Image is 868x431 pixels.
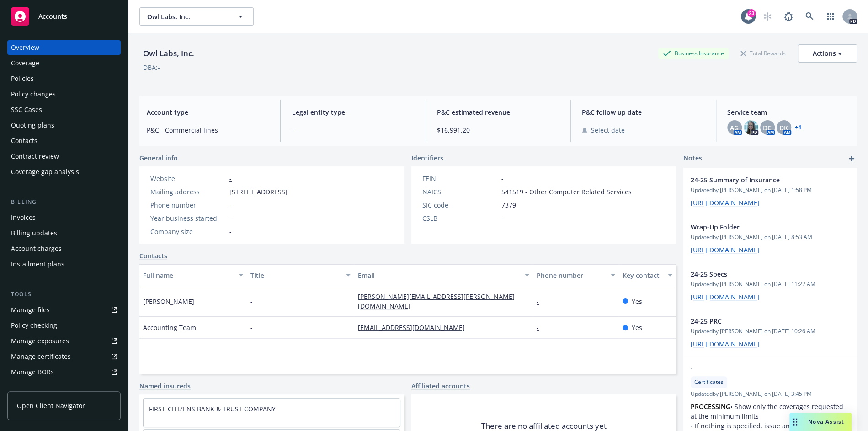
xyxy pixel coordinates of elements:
a: Summary of insurance [7,380,121,395]
div: Total Rewards [736,48,790,59]
a: - [537,323,546,332]
span: AG [730,123,739,133]
a: Quoting plans [7,118,121,133]
span: Yes [632,323,642,332]
a: Named insureds [139,381,191,391]
div: Drag to move [789,413,801,431]
div: Installment plans [11,257,64,271]
div: FEIN [422,174,498,183]
span: [STREET_ADDRESS] [229,187,288,197]
img: photo [744,120,758,135]
div: NAICS [422,187,498,197]
div: 23 [747,9,756,17]
span: Legal entity type [292,107,414,117]
div: Actions [813,45,842,62]
div: Policy checking [11,318,57,333]
span: Account type [147,107,269,117]
div: Key contact [623,271,662,280]
a: Manage certificates [7,349,121,364]
a: Contract review [7,149,121,164]
a: Account charges [7,241,121,256]
div: Phone number [537,271,605,280]
span: 24-25 Specs [691,269,826,279]
div: Invoices [11,210,36,225]
a: - [537,297,546,306]
span: - [229,213,232,223]
div: Billing updates [11,226,57,240]
div: Billing [7,197,121,207]
div: Year business started [150,213,226,223]
button: Key contact [619,264,676,286]
a: Contacts [7,133,121,148]
a: [PERSON_NAME][EMAIL_ADDRESS][PERSON_NAME][DOMAIN_NAME] [358,292,515,310]
span: Accounts [38,13,67,20]
a: Manage exposures [7,334,121,348]
button: Actions [798,44,857,63]
div: Full name [143,271,233,280]
div: Phone number [150,200,226,210]
a: Coverage gap analysis [7,165,121,179]
span: Updated by [PERSON_NAME] on [DATE] 1:58 PM [691,186,850,194]
div: Website [150,174,226,183]
div: Coverage [11,56,39,70]
span: DK [779,123,788,133]
span: Updated by [PERSON_NAME] on [DATE] 3:45 PM [691,390,850,398]
a: Search [800,7,819,26]
div: Tools [7,290,121,299]
span: 24-25 PRC [691,316,826,326]
span: Notes [683,153,702,164]
span: Wrap-Up Folder [691,222,826,232]
div: 24-25 Summary of InsuranceUpdatedby [PERSON_NAME] on [DATE] 1:58 PM[URL][DOMAIN_NAME] [683,168,857,215]
button: Email [354,264,533,286]
a: SSC Cases [7,102,121,117]
span: - [691,363,826,373]
a: Manage files [7,303,121,317]
a: Report a Bug [779,7,798,26]
span: Updated by [PERSON_NAME] on [DATE] 8:53 AM [691,233,850,241]
span: P&C estimated revenue [437,107,559,117]
div: Manage files [11,303,50,317]
a: [URL][DOMAIN_NAME] [691,198,760,207]
span: 7379 [501,200,516,210]
a: add [846,153,857,164]
span: Accounting Team [143,323,196,332]
a: Contacts [139,251,167,261]
div: Mailing address [150,187,226,197]
span: Service team [727,107,850,117]
div: 24-25 SpecsUpdatedby [PERSON_NAME] on [DATE] 11:22 AM[URL][DOMAIN_NAME] [683,262,857,309]
span: Certificates [694,378,724,386]
div: Manage BORs [11,365,54,379]
span: [PERSON_NAME] [143,297,194,306]
span: General info [139,153,178,163]
a: Policy changes [7,87,121,101]
span: Identifiers [411,153,443,163]
div: Company size [150,227,226,236]
span: - [250,323,253,332]
div: 24-25 PRCUpdatedby [PERSON_NAME] on [DATE] 10:26 AM[URL][DOMAIN_NAME] [683,309,857,356]
span: Updated by [PERSON_NAME] on [DATE] 11:22 AM [691,280,850,288]
a: Start snowing [758,7,777,26]
div: SIC code [422,200,498,210]
button: Full name [139,264,247,286]
span: - [501,213,504,223]
a: Coverage [7,56,121,70]
div: Manage certificates [11,349,71,364]
button: Phone number [533,264,619,286]
a: Billing updates [7,226,121,240]
div: Quoting plans [11,118,54,133]
button: Title [247,264,354,286]
a: [EMAIL_ADDRESS][DOMAIN_NAME] [358,323,472,332]
span: Owl Labs, Inc. [147,12,226,21]
div: Owl Labs, Inc. [139,48,198,59]
div: Summary of insurance [11,380,80,395]
div: Contacts [11,133,37,148]
a: Affiliated accounts [411,381,470,391]
span: - [229,227,232,236]
span: P&C - Commercial lines [147,125,269,135]
a: Installment plans [7,257,121,271]
a: Overview [7,40,121,55]
a: [URL][DOMAIN_NAME] [691,245,760,254]
span: DC [763,123,772,133]
a: Policies [7,71,121,86]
